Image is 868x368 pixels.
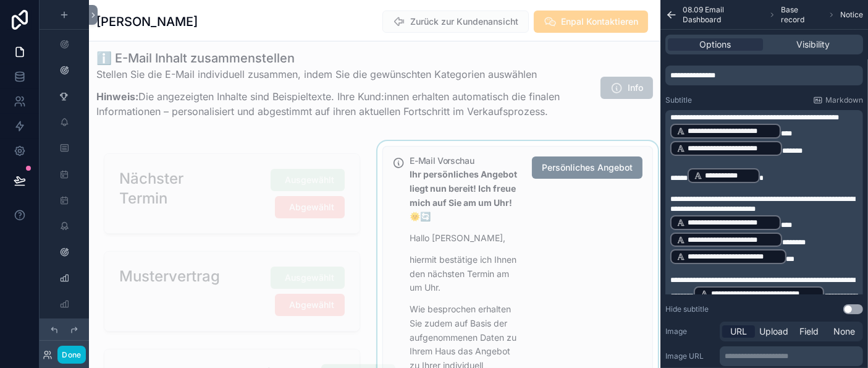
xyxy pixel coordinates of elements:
[781,5,823,25] span: Base record
[825,95,863,105] span: Markdown
[759,325,788,338] span: Upload
[665,95,692,105] label: Subtitle
[665,110,863,294] div: scrollable content
[683,5,764,25] span: 08.09 Email Dashboard
[720,346,863,366] div: scrollable content
[665,66,863,85] div: scrollable content
[833,325,855,338] span: None
[813,95,863,105] a: Markdown
[840,10,863,20] span: Notice
[796,38,830,51] span: Visibility
[96,13,198,30] h1: [PERSON_NAME]
[665,327,715,336] label: Image
[730,325,747,338] span: URL
[57,346,85,364] button: Done
[665,304,709,314] label: Hide subtitle
[700,38,731,51] span: Options
[799,325,819,338] span: Field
